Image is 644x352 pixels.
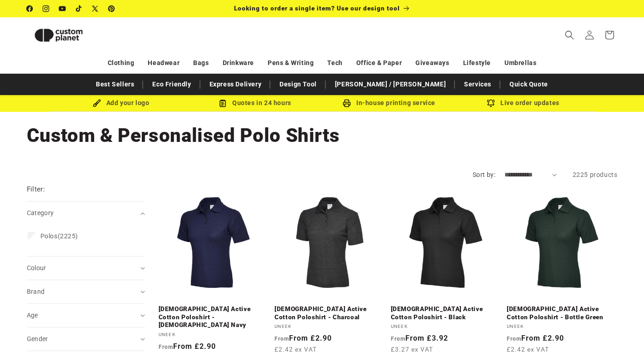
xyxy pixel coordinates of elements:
span: Category [27,209,54,216]
h1: Custom & Personalised Polo Shirts [27,123,618,148]
h2: Filter: [27,184,45,195]
div: Live order updates [456,97,590,109]
a: [DEMOGRAPHIC_DATA] Active Cotton Poloshirt - Charcoal [275,305,385,321]
summary: Search [559,25,579,45]
span: Gender [27,335,48,342]
a: [DEMOGRAPHIC_DATA] Active Cotton Poloshirt - Black [391,305,502,321]
a: Office & Paper [356,55,402,71]
a: Drinkware [223,55,254,71]
a: Giveaways [415,55,449,71]
a: [PERSON_NAME] / [PERSON_NAME] [330,76,450,92]
a: Design Tool [275,76,321,92]
a: Express Delivery [205,76,266,92]
summary: Gender (0 selected) [27,327,145,351]
a: [DEMOGRAPHIC_DATA] Active Cotton Poloshirt - [DEMOGRAPHIC_DATA] Navy [159,305,270,329]
a: Pens & Writing [268,55,314,71]
span: Colour [27,264,46,272]
summary: Brand (0 selected) [27,280,145,303]
div: In-house printing service [322,97,456,109]
summary: Colour (0 selected) [27,256,145,280]
span: Looking to order a single item? Use our design tool [234,5,400,12]
summary: Category (0 selected) [27,201,145,225]
a: Bags [193,55,209,71]
div: Add your logo [54,97,188,109]
a: Best Sellers [91,76,139,92]
span: Brand [27,288,45,295]
a: Quick Quote [505,76,553,92]
a: Headwear [148,55,180,71]
a: Lifestyle [463,55,491,71]
img: Brush Icon [93,99,101,107]
span: (2225) [40,232,79,240]
a: Clothing [108,55,135,71]
img: Custom Planet [27,21,90,50]
img: Order Updates Icon [219,99,227,107]
span: 2225 products [573,171,618,178]
label: Sort by: [473,171,495,178]
a: Custom Planet [23,17,121,53]
summary: Age (0 selected) [27,304,145,327]
div: Quotes in 24 hours [188,97,322,109]
span: Polos [40,232,58,240]
span: Age [27,312,38,319]
a: Services [459,76,496,92]
a: Tech [327,55,342,71]
a: Umbrellas [504,55,536,71]
a: Eco Friendly [148,76,195,92]
img: Order updates [487,99,495,107]
iframe: Chat Widget [492,254,644,352]
img: In-house printing [343,99,351,107]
